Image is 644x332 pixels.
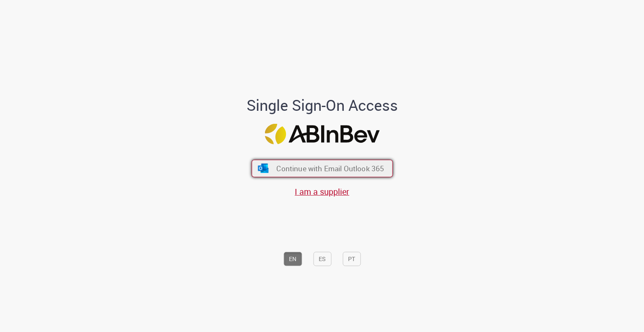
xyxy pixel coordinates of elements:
button: ES [313,252,331,266]
button: PT [343,252,361,266]
img: Logo ABInBev [265,124,379,144]
button: EN [283,252,302,266]
a: I am a supplier [295,186,349,197]
h1: Single Sign-On Access [206,97,439,114]
span: Continue with Email Outlook 365 [276,163,384,173]
button: ícone Azure/Microsoft 360 Continue with Email Outlook 365 [252,159,393,177]
img: ícone Azure/Microsoft 360 [257,164,269,173]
